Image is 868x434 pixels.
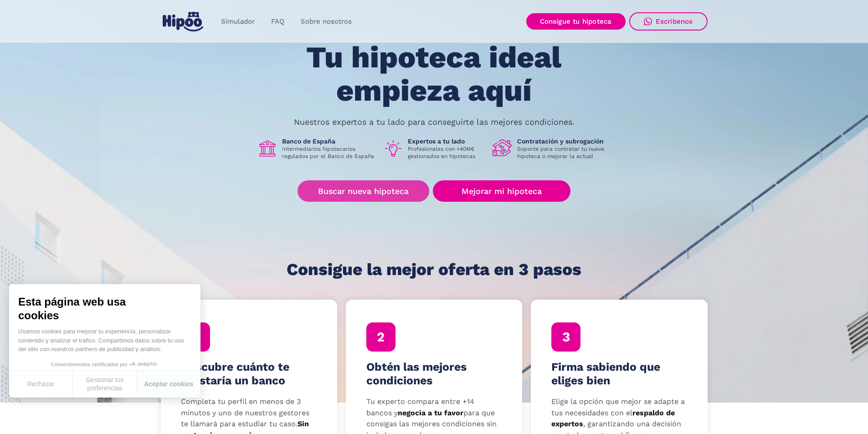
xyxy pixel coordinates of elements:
h1: Expertos a tu lado [408,137,485,145]
a: Sobre nosotros [293,13,360,31]
p: Intermediarios hipotecarios regulados por el Banco de España [282,145,376,160]
h4: Descubre cuánto te prestaría un banco [181,360,317,388]
h1: Contratación y subrogación [517,137,611,145]
a: Buscar nueva hipoteca [298,180,429,202]
h1: Banco de España [282,137,376,145]
strong: negocia a tu favor [398,408,463,417]
a: Mejorar mi hipoteca [433,180,570,202]
div: Escríbenos [656,17,693,26]
a: Escríbenos [629,12,708,31]
a: home [161,8,205,35]
p: Soporte para contratar tu nueva hipoteca o mejorar la actual [517,145,611,160]
a: Consigue tu hipoteca [526,13,626,30]
h1: Tu hipoteca ideal empieza aquí [261,41,606,107]
h4: Firma sabiendo que eliges bien [551,360,687,388]
p: Profesionales con +40M€ gestionados en hipotecas [408,145,485,160]
h1: Consigue la mejor oferta en 3 pasos [287,260,581,279]
h4: Obtén las mejores condiciones [366,360,502,388]
p: Nuestros expertos a tu lado para conseguirte las mejores condiciones. [294,118,575,126]
a: FAQ [263,13,293,31]
a: Simulador [213,13,263,31]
